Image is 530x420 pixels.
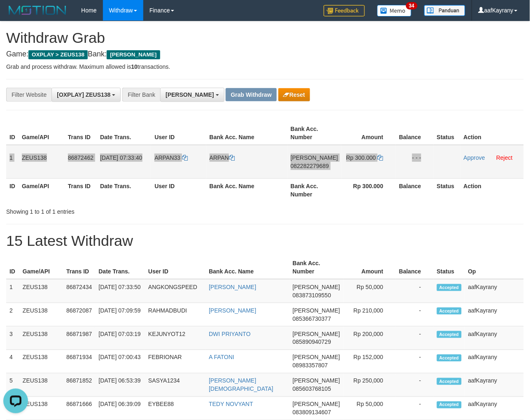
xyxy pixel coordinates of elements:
[57,91,110,98] span: [OXPLAY] ZEUS138
[68,154,93,161] span: 86872462
[293,292,331,299] span: Copy 083873109550 to clipboard
[51,88,121,102] button: [OXPLAY] ZEUS138
[434,178,460,202] th: Status
[95,327,145,350] td: [DATE] 07:03:19
[145,327,205,350] td: KEJUNYOT12
[341,178,396,202] th: Rp 300.000
[293,378,340,384] span: [PERSON_NAME]
[293,339,331,345] span: Copy 085890940729 to clipboard
[206,178,287,202] th: Bank Acc. Name
[6,178,19,202] th: ID
[97,178,151,202] th: Date Trans.
[324,5,365,16] img: Feedback.jpg
[209,354,234,361] a: A FATONI
[100,154,142,161] span: [DATE] 07:33:40
[145,303,205,327] td: RAHMADBUDI
[293,331,340,337] span: [PERSON_NAME]
[19,373,63,397] td: ZEUS138
[6,327,19,350] td: 3
[151,121,206,145] th: User ID
[63,279,95,303] td: 86872434
[65,121,97,145] th: Trans ID
[209,331,250,337] a: DWI PRIYANTO
[460,121,524,145] th: Action
[154,154,188,161] a: ARPAN33
[210,154,235,161] a: ARPAN
[396,279,434,303] td: -
[63,350,95,373] td: 86871934
[437,401,462,408] span: Accepted
[346,154,376,161] span: Rp 300.000
[19,303,63,327] td: ZEUS138
[437,308,462,315] span: Accepted
[19,350,63,373] td: ZEUS138
[290,256,343,279] th: Bank Acc. Number
[6,4,69,16] img: MOTION_logo.png
[343,350,396,373] td: Rp 152,000
[19,121,65,145] th: Game/API
[3,3,28,28] button: Open LiveChat chat widget
[6,88,51,102] div: Filter Website
[396,373,434,397] td: -
[434,121,460,145] th: Status
[206,121,287,145] th: Bank Acc. Name
[209,378,273,392] a: [PERSON_NAME][DEMOGRAPHIC_DATA]
[6,350,19,373] td: 4
[95,279,145,303] td: [DATE] 07:33:50
[151,178,206,202] th: User ID
[6,303,19,327] td: 2
[406,2,417,9] span: 34
[465,327,524,350] td: aafKayrany
[396,178,434,202] th: Balance
[278,88,310,101] button: Reset
[293,401,340,408] span: [PERSON_NAME]
[107,50,160,59] span: [PERSON_NAME]
[6,63,524,71] p: Grab and process withdraw. Maximum allowed is transactions.
[287,178,341,202] th: Bank Acc. Number
[95,373,145,397] td: [DATE] 06:53:39
[287,121,341,145] th: Bank Acc. Number
[343,373,396,397] td: Rp 250,000
[97,121,151,145] th: Date Trans.
[424,5,465,16] img: panduan.png
[465,350,524,373] td: aafKayrany
[293,307,340,314] span: [PERSON_NAME]
[28,50,88,59] span: OXPLAY > ZEUS138
[209,401,253,408] a: TEDY NOVYANT
[293,315,331,322] span: Copy 085366730377 to clipboard
[63,327,95,350] td: 86871987
[291,163,329,169] span: Copy 082282279689 to clipboard
[378,154,383,161] a: Copy 300000 to clipboard
[154,154,180,161] span: ARPAN33
[437,331,462,338] span: Accepted
[166,91,214,98] span: [PERSON_NAME]
[209,307,256,314] a: [PERSON_NAME]
[496,154,513,161] a: Reject
[396,121,434,145] th: Balance
[19,327,63,350] td: ZEUS138
[6,256,19,279] th: ID
[343,256,396,279] th: Amount
[6,279,19,303] td: 1
[396,303,434,327] td: -
[205,256,289,279] th: Bank Acc. Name
[437,378,462,385] span: Accepted
[95,256,145,279] th: Date Trans.
[437,284,462,291] span: Accepted
[341,121,396,145] th: Amount
[160,88,224,102] button: [PERSON_NAME]
[293,409,331,416] span: Copy 083809134607 to clipboard
[293,354,340,361] span: [PERSON_NAME]
[209,284,256,290] a: [PERSON_NAME]
[396,350,434,373] td: -
[293,386,331,392] span: Copy 085603768105 to clipboard
[95,350,145,373] td: [DATE] 07:00:43
[6,204,215,216] div: Showing 1 to 1 of 1 entries
[19,279,63,303] td: ZEUS138
[6,30,524,46] h1: Withdraw Grab
[95,303,145,327] td: [DATE] 07:09:59
[6,121,19,145] th: ID
[145,279,205,303] td: ANGKONGSPEED
[343,303,396,327] td: Rp 210,000
[465,279,524,303] td: aafKayrany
